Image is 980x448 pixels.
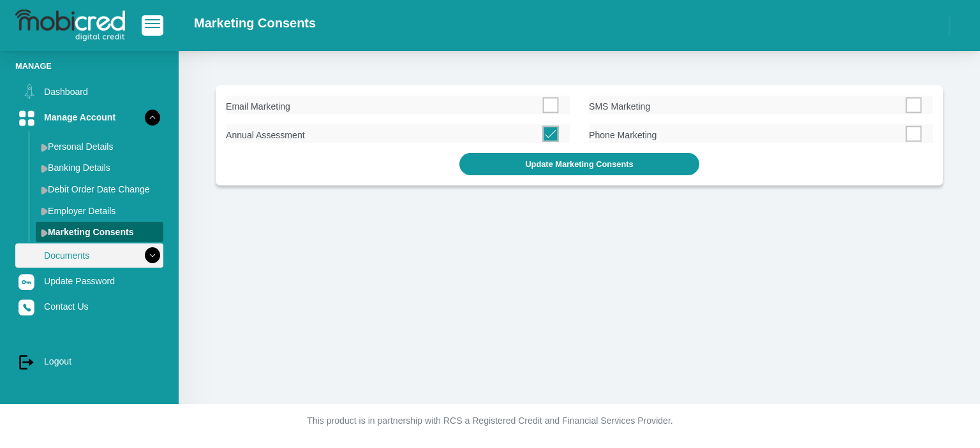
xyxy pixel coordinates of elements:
button: Update Marketing Consents [459,153,699,175]
img: menu arrow [41,229,48,237]
a: Marketing Consents [36,222,163,242]
img: menu arrow [41,207,48,215]
img: menu arrow [41,143,48,152]
a: Debit Order Date Change [36,179,163,199]
img: logo-mobicred.svg [15,10,125,41]
span: SMS Marketing [589,101,650,112]
a: Banking Details [36,157,163,178]
h2: Marketing Consents [194,15,316,31]
li: Manage [15,60,163,72]
a: Personal Details [36,136,163,157]
a: Documents [15,243,163,268]
a: Contact Us [15,294,163,319]
a: Logout [15,349,163,373]
span: Annual Assessment [226,130,305,140]
a: Manage Account [15,105,163,129]
a: Update Password [15,269,163,293]
img: menu arrow [41,164,48,173]
a: Dashboard [15,80,163,104]
img: menu arrow [41,186,48,194]
p: This product is in partnership with RCS a Registered Credit and Financial Services Provider. [136,414,844,428]
span: Email Marketing [226,101,290,112]
span: Phone Marketing [589,130,657,140]
a: Employer Details [36,201,163,221]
